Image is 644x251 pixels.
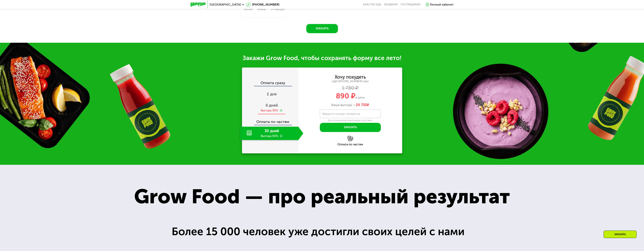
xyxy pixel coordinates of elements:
span: 890 ₽ [336,92,355,100]
span: [GEOGRAPHIC_DATA] [210,3,241,6]
span: 26 700 [356,103,367,107]
div: Личный кабинет [430,2,454,7]
div: Углеводы [271,8,285,11]
a: [PHONE_NUMBER] [246,2,279,7]
div: Белки [244,8,253,11]
div: 1 780 ₽ [298,86,402,90]
div: Для уточнения деталей заказа и доставки [320,119,381,122]
span: 6 дней [266,103,278,108]
div: Жиры [257,8,266,11]
a: Вендинги [384,3,398,6]
div: Grow Food — про реальный результат [119,181,525,212]
button: Заказать [320,123,381,132]
div: Выгода 39% [261,108,278,113]
div: Light [PHONE_NUMBER] ккал [298,80,402,83]
div: Оплата по частям [298,143,402,146]
button: Заказать [306,24,338,33]
div: поставщикам [401,3,420,6]
label: Введите номер телефона [322,113,360,115]
span: в день [355,96,365,99]
span: ₽ [356,103,369,107]
img: l6xcnZfty9opOoJh.png [348,136,353,141]
div: Оплата по частям [242,116,298,125]
span: 2 дня [267,92,277,96]
div: Ваша выгода — [298,103,402,107]
a: Качество еды [363,3,381,6]
div: Хочу похудеть [335,75,366,79]
div: Более 15 000 человек уже достигли своих целей с нами [172,223,472,240]
div: Оплата сразу [242,81,298,86]
div: Заказать [604,231,637,238]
